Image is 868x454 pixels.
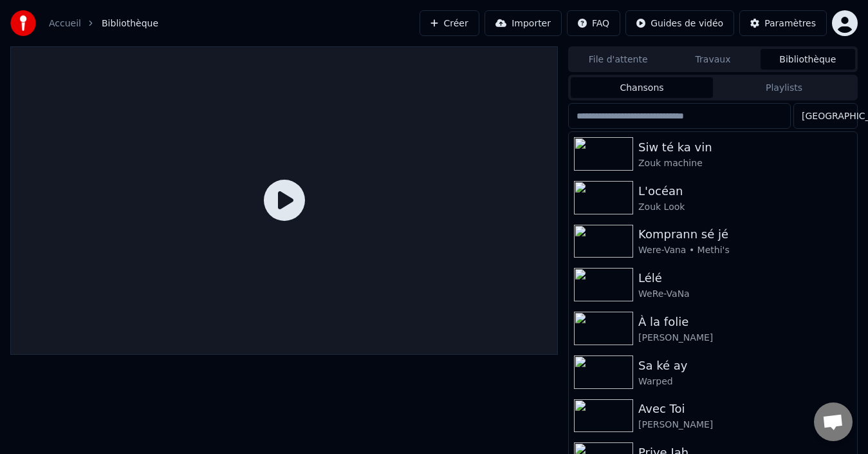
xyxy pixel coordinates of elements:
button: Playlists [713,77,855,98]
div: Siw té ka vin [638,138,852,156]
button: Bibliothèque [761,49,855,70]
button: FAQ [567,10,620,36]
div: Sa ké ay [638,357,852,375]
a: Ouvrir le chat [814,402,853,441]
div: L'océan [638,182,852,200]
div: Avec Toi [638,400,852,418]
button: Importer [485,10,562,36]
button: Paramètres [739,10,827,36]
div: À la folie [638,313,852,331]
div: Zouk machine [638,156,852,169]
div: Komprann sé jé [638,225,852,243]
button: Créer [420,10,479,36]
div: [PERSON_NAME] [638,418,852,431]
button: Travaux [665,49,760,70]
div: WeRe-VaNa [638,287,852,300]
button: Chansons [571,77,713,98]
button: File d'attente [571,49,665,70]
div: Were-Vana • Methi's [638,243,852,256]
div: [PERSON_NAME] [638,331,852,344]
span: Bibliothèque [102,17,158,30]
a: Accueil [49,17,81,30]
div: Zouk Look [638,200,852,213]
div: Paramètres [764,17,816,30]
div: Warped [638,375,852,388]
button: Guides de vidéo [625,10,734,36]
div: Lélé [638,269,852,287]
nav: breadcrumb [49,17,158,30]
img: youka [10,10,36,36]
